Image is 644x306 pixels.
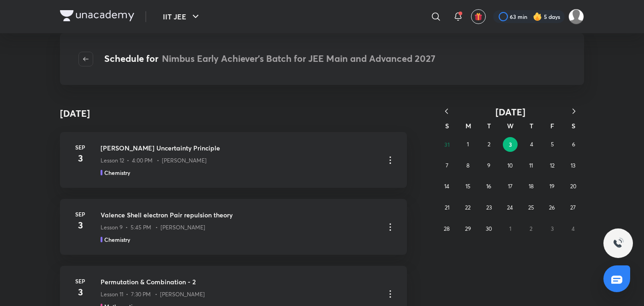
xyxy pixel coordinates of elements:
h3: Valence Shell electron Pair repulsion theory [101,210,377,220]
img: SUBHRANGSU DAS [568,9,584,24]
h5: Chemistry [104,168,130,177]
abbr: Monday [465,121,471,130]
h6: Sep [71,143,89,151]
abbr: September 3, 2025 [509,141,512,148]
abbr: September 10, 2025 [507,162,513,169]
abbr: September 15, 2025 [465,183,471,190]
abbr: Thursday [530,121,533,130]
abbr: September 21, 2025 [445,204,449,211]
abbr: September 13, 2025 [571,162,575,169]
button: IIT JEE [157,7,207,26]
abbr: September 11, 2025 [529,162,533,169]
abbr: Saturday [572,121,575,130]
abbr: September 18, 2025 [529,183,534,190]
button: September 6, 2025 [566,137,581,152]
button: September 25, 2025 [524,200,538,215]
a: Sep3[PERSON_NAME] Uncertainty PrincipleLesson 12 • 4:00 PM • [PERSON_NAME]Chemistry [60,132,407,188]
abbr: Sunday [445,121,449,130]
h6: Sep [71,277,89,285]
abbr: September 2, 2025 [488,141,490,148]
h3: [PERSON_NAME] Uncertainty Principle [101,143,377,153]
abbr: September 12, 2025 [550,162,555,169]
button: September 3, 2025 [503,137,518,152]
button: September 15, 2025 [460,179,475,194]
button: September 28, 2025 [440,222,454,236]
abbr: September 22, 2025 [465,204,471,211]
img: ttu [613,238,624,249]
button: September 4, 2025 [524,137,539,152]
abbr: September 17, 2025 [508,183,513,190]
button: September 17, 2025 [503,179,518,194]
img: streak [533,12,542,21]
abbr: September 19, 2025 [549,183,555,190]
abbr: September 8, 2025 [466,162,470,169]
abbr: September 20, 2025 [570,183,576,190]
button: September 18, 2025 [524,179,538,194]
button: September 12, 2025 [545,158,560,173]
button: September 29, 2025 [460,222,475,236]
h4: [DATE] [60,107,90,120]
abbr: September 16, 2025 [486,183,491,190]
abbr: September 7, 2025 [446,162,448,169]
button: September 27, 2025 [566,200,580,215]
button: September 16, 2025 [482,179,496,194]
h4: 3 [71,218,89,232]
abbr: September 6, 2025 [572,141,575,148]
button: September 13, 2025 [566,158,580,173]
button: September 23, 2025 [482,200,496,215]
button: avatar [471,9,486,24]
button: September 5, 2025 [545,137,560,152]
abbr: Tuesday [487,121,491,130]
button: September 7, 2025 [440,158,454,173]
abbr: September 24, 2025 [507,204,513,211]
button: September 20, 2025 [566,179,580,194]
abbr: September 25, 2025 [528,204,534,211]
h4: Schedule for [104,52,435,66]
h4: 3 [71,151,89,165]
span: [DATE] [495,106,525,118]
abbr: September 14, 2025 [444,183,449,190]
a: Company Logo [60,10,134,24]
button: September 21, 2025 [440,200,454,215]
img: avatar [474,12,483,21]
abbr: September 5, 2025 [551,141,554,148]
button: September 19, 2025 [545,179,560,194]
abbr: September 4, 2025 [530,141,533,148]
abbr: September 27, 2025 [570,204,576,211]
p: Lesson 9 • 5:45 PM • [PERSON_NAME] [101,223,205,232]
button: September 22, 2025 [460,200,475,215]
h6: Sep [71,210,89,218]
button: September 10, 2025 [503,158,518,173]
img: Company Logo [60,10,134,21]
abbr: Wednesday [507,121,513,130]
a: Sep3Valence Shell electron Pair repulsion theoryLesson 9 • 5:45 PM • [PERSON_NAME]Chemistry [60,199,407,255]
p: Lesson 11 • 7:30 PM • [PERSON_NAME] [101,290,205,299]
h5: Chemistry [104,235,130,244]
button: September 9, 2025 [482,158,496,173]
button: September 26, 2025 [545,200,560,215]
abbr: September 1, 2025 [467,141,469,148]
abbr: September 26, 2025 [549,204,555,211]
abbr: September 30, 2025 [486,225,492,232]
button: September 24, 2025 [503,200,518,215]
abbr: Friday [550,121,554,130]
abbr: September 9, 2025 [487,162,490,169]
abbr: September 23, 2025 [486,204,492,211]
abbr: September 28, 2025 [444,225,450,232]
h3: Permutation & Combination - 2 [101,277,377,287]
button: September 8, 2025 [460,158,475,173]
h4: 3 [71,285,89,299]
button: September 2, 2025 [482,137,496,152]
button: September 11, 2025 [524,158,538,173]
button: September 14, 2025 [440,179,454,194]
span: Nimbus Early Achiever’s Batch for JEE Main and Advanced 2027 [162,52,435,65]
p: Lesson 12 • 4:00 PM • [PERSON_NAME] [101,156,207,165]
button: [DATE] [457,106,564,118]
abbr: September 29, 2025 [465,225,471,232]
button: September 1, 2025 [460,137,475,152]
button: September 30, 2025 [482,222,496,236]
